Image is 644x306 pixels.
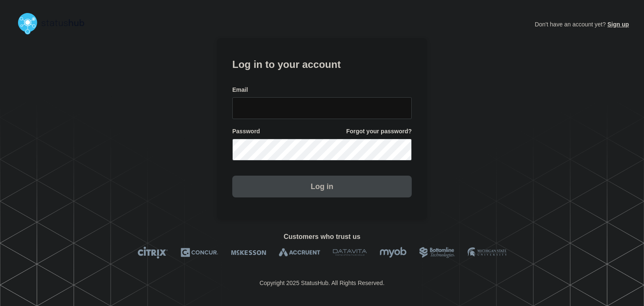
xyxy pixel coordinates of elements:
[232,86,248,94] span: Email
[346,127,412,135] a: Forgot your password?
[333,246,367,259] img: DataVita logo
[379,246,407,259] img: myob logo
[232,127,260,135] span: Password
[232,97,412,119] input: email input
[138,246,168,259] img: Citrix logo
[535,14,629,34] p: Don't have an account yet?
[260,280,384,286] p: Copyright 2025 StatusHub. All Rights Reserved.
[232,139,412,161] input: password input
[232,176,412,197] button: Log in
[15,233,629,241] h2: Customers who trust us
[606,21,629,28] a: Sign up
[467,246,506,259] img: MSU logo
[15,10,95,37] img: StatusHub logo
[419,246,455,259] img: Bottomline logo
[279,246,320,259] img: Accruent logo
[231,246,266,259] img: McKesson logo
[232,56,412,71] h1: Log in to your account
[181,246,218,259] img: Concur logo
